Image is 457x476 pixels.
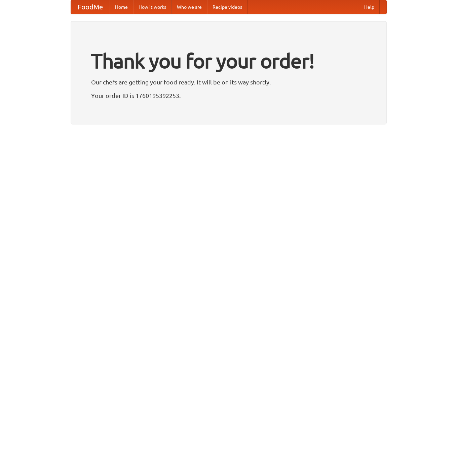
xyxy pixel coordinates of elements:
a: Home [110,0,133,14]
a: Recipe videos [207,0,247,14]
p: Your order ID is 1760195392253. [91,90,366,101]
a: FoodMe [71,0,110,14]
a: Who we are [172,0,207,14]
a: Help [359,0,380,14]
a: How it works [133,0,172,14]
p: Our chefs are getting your food ready. It will be on its way shortly. [91,77,366,87]
h1: Thank you for your order! [91,45,366,77]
